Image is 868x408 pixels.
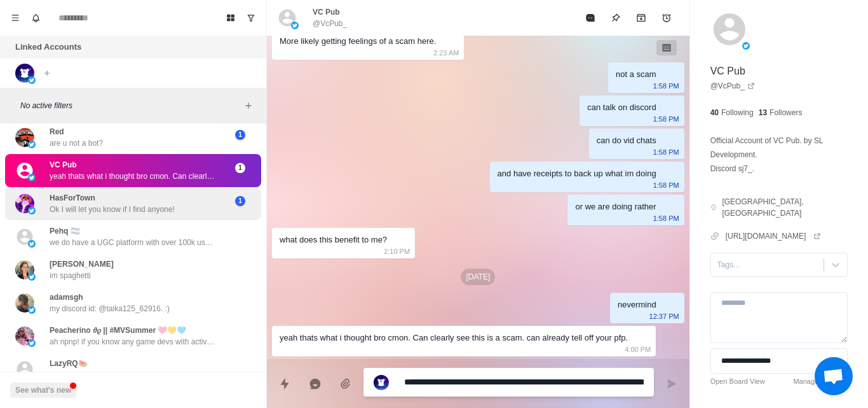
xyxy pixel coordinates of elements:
[39,66,55,81] button: Add account
[235,130,245,140] span: 1
[280,34,436,48] div: More likely getting feelings of a scam here.
[710,64,745,79] p: VC Pub
[291,22,299,29] img: picture
[597,134,656,148] div: can do vid chats
[50,258,114,270] p: [PERSON_NAME]
[793,376,848,387] a: Manage Statuses
[653,211,679,225] p: 1:58 PM
[235,163,245,173] span: 1
[498,167,656,181] div: and have receipts to back up what im doing
[220,8,241,28] button: Board View
[28,174,36,181] img: picture
[653,145,679,159] p: 1:58 PM
[28,339,36,347] img: picture
[50,171,215,182] p: yeah thats what i thought bro cmon. Can clearly see this is a scam. can already tell off your pfp.
[272,371,297,397] button: Quick replies
[726,230,822,242] a: [URL][DOMAIN_NAME]
[50,225,80,237] p: Pehq 🏳️‍⚧️
[659,371,684,397] button: Send message
[461,269,495,285] p: [DATE]
[10,383,76,398] button: See what's new
[15,41,81,53] p: Linked Accounts
[28,76,36,84] img: picture
[50,159,77,171] p: VC Pub
[235,196,245,206] span: 1
[653,112,679,126] p: 1:58 PM
[15,64,34,83] img: picture
[625,342,651,356] p: 4:00 PM
[710,376,765,387] a: Open Board View
[50,336,215,348] p: ah npnp! if you know any game devs with active ccu, please do intro! :)
[28,141,36,148] img: picture
[241,98,256,113] button: Add filters
[28,240,36,248] img: picture
[50,303,170,314] p: my discord id: @taika125_62916. :)
[28,273,36,281] img: picture
[575,200,656,214] div: or we are doing rather
[241,8,261,28] button: Show unread conversations
[50,237,215,248] p: we do have a UGC platform with over 100k users, that can help drive users to you though if theres...
[653,79,679,93] p: 1:58 PM
[815,357,853,395] a: Open chat
[616,67,656,81] div: not a scam
[333,371,358,397] button: Add media
[654,5,679,31] button: Add reminder
[15,327,34,346] img: picture
[50,292,83,303] p: adamsgh
[710,134,848,176] p: Official Account of VC Pub. by SL Development. Discord sj7_.
[15,194,34,213] img: picture
[28,207,36,215] img: picture
[15,128,34,147] img: picture
[759,107,767,118] p: 13
[710,107,719,118] p: 40
[649,309,679,323] p: 12:37 PM
[628,5,654,31] button: Archive
[280,233,387,247] div: what does this benefit to me?
[710,80,755,92] a: @VcPub_
[50,126,64,137] p: Red
[50,192,95,204] p: HasForTown
[28,306,36,314] img: picture
[20,100,241,111] p: No active filters
[15,260,34,279] img: picture
[50,358,88,369] p: LazyRQ🍉
[5,8,25,28] button: Menu
[770,107,802,118] p: Followers
[722,196,848,219] p: [GEOGRAPHIC_DATA], [GEOGRAPHIC_DATA]
[587,101,656,115] div: can talk on discord
[302,371,328,397] button: Reply with AI
[50,369,112,381] p: [PERSON_NAME]
[50,137,103,149] p: are u not a bot?
[618,298,656,312] div: nevermind
[50,204,175,215] p: Ok I will let you know if I find anyone!
[653,178,679,192] p: 1:58 PM
[603,5,628,31] button: Pin
[50,325,186,336] p: Peacherino 𝜗𝜚 || #MVSummer 🩷💛🩵
[384,244,410,258] p: 2:10 PM
[578,5,603,31] button: Mark as read
[15,293,34,313] img: picture
[313,6,340,18] p: VC Pub
[25,8,46,28] button: Notifications
[742,42,750,50] img: picture
[50,270,91,281] p: im spaghetti
[374,375,389,390] img: picture
[433,46,459,60] p: 2:23 AM
[280,331,628,345] div: yeah thats what i thought bro cmon. Can clearly see this is a scam. can already tell off your pfp.
[721,107,754,118] p: Following
[313,18,347,29] p: @VcPub_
